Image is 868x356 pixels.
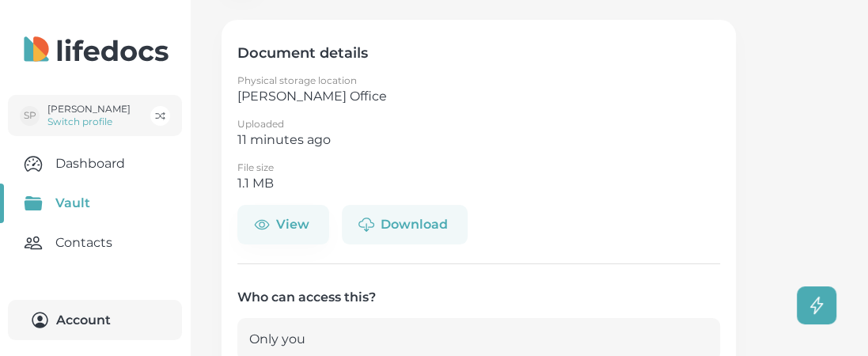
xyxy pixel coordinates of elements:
[47,103,131,116] p: [PERSON_NAME]
[237,161,720,174] p: File size
[249,330,708,349] p: Only you
[237,118,720,131] p: Uploaded
[237,44,720,62] h4: Document details
[8,95,182,136] button: SP[PERSON_NAME]Switch profile
[237,174,720,193] p: 1.1 MB
[237,74,720,87] p: Physical storage location
[20,106,40,126] div: SP
[47,116,131,128] p: Switch profile
[237,205,329,244] button: View
[237,87,720,106] p: [PERSON_NAME] Office
[237,290,720,305] h5: Who can access this?
[342,205,468,244] button: Download
[8,300,182,340] button: Account
[237,131,720,150] p: 11 minutes ago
